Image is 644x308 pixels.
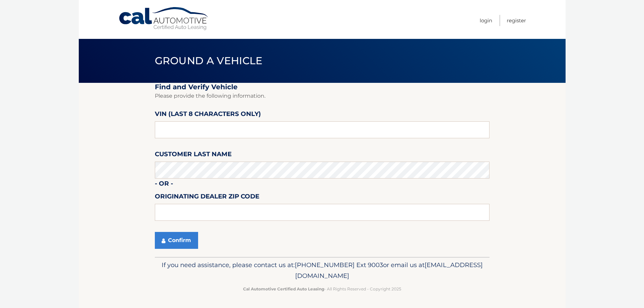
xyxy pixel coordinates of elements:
[155,91,490,101] p: Please provide the following information.
[155,54,263,67] span: Ground a Vehicle
[155,191,259,204] label: Originating Dealer Zip Code
[159,260,485,281] p: If you need assistance, please contact us at: or email us at
[159,285,485,292] p: - All Rights Reserved - Copyright 2025
[507,15,526,26] a: Register
[480,15,492,26] a: Login
[155,109,261,121] label: VIN (last 8 characters only)
[118,7,210,31] a: Cal Automotive
[295,261,383,269] span: [PHONE_NUMBER] Ext 9003
[155,83,490,91] h2: Find and Verify Vehicle
[155,149,232,162] label: Customer Last Name
[243,286,324,291] strong: Cal Automotive Certified Auto Leasing
[155,232,198,249] button: Confirm
[155,179,173,191] label: - or -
